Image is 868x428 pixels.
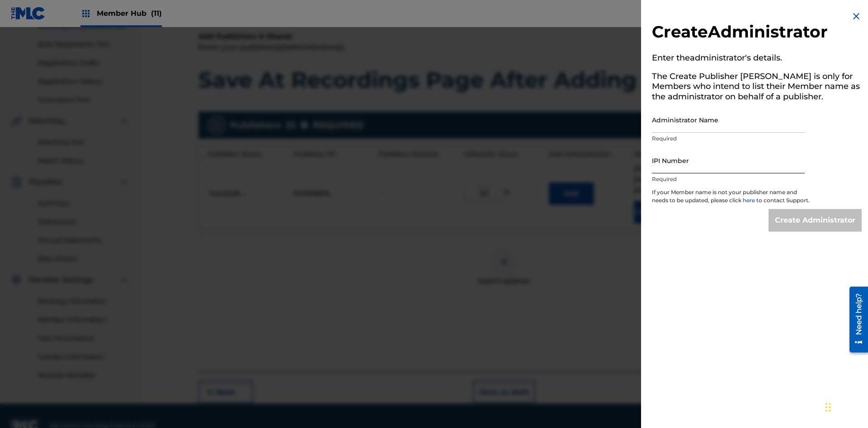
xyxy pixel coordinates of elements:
[743,197,756,204] a: here
[97,8,162,19] span: Member Hub
[652,69,862,107] h5: The Create Publisher [PERSON_NAME] is only for Members who intend to list their Member name as th...
[652,188,810,209] p: If your Member name is not your publisher name and needs to be updated, please click to contact S...
[80,8,91,19] img: Top Rightsholders
[826,394,831,421] div: Drag
[843,283,868,357] iframe: Resource Center
[11,7,46,20] img: MLC Logo
[151,9,162,18] span: (11)
[652,50,862,69] h5: Enter the administrator 's details.
[652,135,805,143] p: Required
[823,385,868,428] iframe: Chat Widget
[652,22,862,45] h2: Create Administrator
[652,175,805,183] p: Required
